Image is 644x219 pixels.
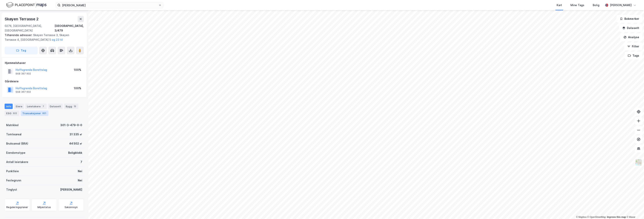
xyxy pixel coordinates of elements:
div: 7 [41,104,45,108]
div: 0276, [GEOGRAPHIC_DATA], [GEOGRAPHIC_DATA] [5,24,55,33]
div: [PERSON_NAME] [60,187,82,192]
div: 948 367 602 [16,90,31,93]
div: Leietakere [25,104,47,109]
div: Gårdeiere [5,79,84,84]
div: 31 335 ㎡ [70,132,82,137]
div: Kontrollprogram for chat [625,201,644,219]
div: Nei [78,178,82,183]
div: [PERSON_NAME] [610,3,632,7]
div: 948 367 602 [16,72,31,75]
div: 100% [74,68,81,72]
div: Miljøstatus [37,206,51,209]
button: Tag [5,47,38,54]
div: Bruksareal (BRA) [6,141,28,146]
button: Bokmerker [617,15,642,23]
div: Eiendomstype [6,150,25,155]
div: Info [5,104,13,109]
div: Bygg [64,104,78,109]
div: [GEOGRAPHIC_DATA], 3/479 [55,24,84,33]
button: Analyse [620,33,642,41]
div: 821 [42,111,47,115]
div: Reguleringsplaner [6,206,28,209]
div: Datasett [48,104,63,109]
div: Skøyen Terrasse 2 [5,16,39,22]
div: 301-3-479-0-0 [60,123,82,127]
div: Skøyen Terrasse 3, Skøyen Terrasse 4, [GEOGRAPHIC_DATA] 5 [5,33,81,42]
button: Filter [624,43,642,50]
div: 7 [80,160,82,164]
div: Mine Tags [570,3,584,7]
div: 322 [12,111,18,115]
div: Antall leietakere [6,160,28,164]
div: Kart [557,3,562,7]
div: 13 [73,104,77,108]
input: Søk på adresse, matrikkel, gårdeiere, leietakere eller personer [61,2,158,8]
img: Z [635,159,642,166]
button: Tags [625,52,642,60]
div: 100% [74,86,81,91]
span: Tilhørende adresser: [5,33,33,37]
div: Tinglyst [6,187,17,192]
iframe: Chat Widget [625,201,644,219]
a: Mapbox [576,216,587,218]
div: Matrikkel [6,123,19,127]
div: Tomteareal [6,132,22,137]
div: Transaksjoner [21,111,48,116]
div: Bolig [593,3,599,7]
div: ESG [5,111,19,116]
div: Nei [78,169,82,174]
a: Improve this map [607,216,626,218]
div: Hjemmelshaver [5,61,84,65]
img: logo.f888ab2527a4732fd821a326f86c7f29.svg [6,2,46,8]
div: Festegrunn [6,178,21,183]
button: Datasett [619,24,642,32]
div: Eiere [14,104,24,109]
div: Punktleie [6,169,19,174]
div: Boligblokk [68,150,82,155]
div: Saksinnsyn [65,206,78,209]
div: 44 502 ㎡ [69,141,82,146]
a: OpenStreetMap [587,216,606,218]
